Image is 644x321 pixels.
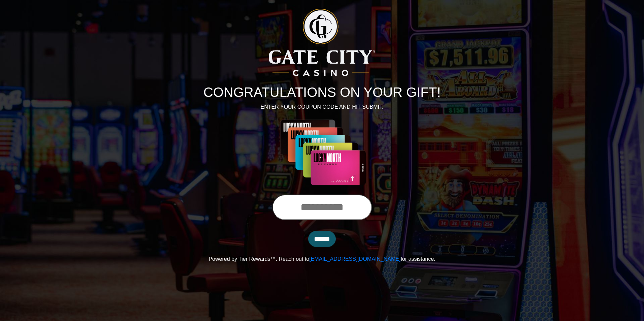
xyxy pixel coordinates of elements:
[208,256,435,262] span: Powered by Tier Rewards™. Reach out to for assistance.
[269,9,375,76] img: Logo
[262,119,382,186] img: Center Image
[135,103,509,111] p: ENTER YOUR COUPON CODE AND HIT SUBMIT:
[135,84,509,100] h1: CONGRATULATIONS ON YOUR GIFT!
[309,256,400,262] a: [EMAIL_ADDRESS][DOMAIN_NAME]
